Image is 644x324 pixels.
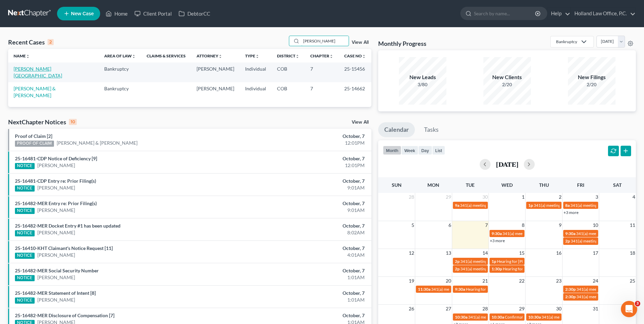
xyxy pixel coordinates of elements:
[445,249,452,257] span: 13
[15,298,35,304] div: NOTICE
[399,81,446,88] div: 3/80
[455,287,465,292] span: 9:30a
[253,200,365,207] div: October, 7
[448,221,452,229] span: 6
[8,118,77,126] div: NextChapter Notices
[8,38,54,46] div: Recent Cases
[555,277,562,285] span: 23
[518,249,525,257] span: 15
[577,182,584,188] span: Fri
[521,221,525,229] span: 8
[629,277,636,285] span: 25
[253,290,365,296] div: October, 7
[518,277,525,285] span: 22
[240,82,272,102] td: Individual
[466,182,475,188] span: Tue
[305,62,339,82] td: 7
[558,193,562,201] span: 2
[571,7,636,20] a: Holland Law Office, P.C.
[392,182,402,188] span: Sun
[408,193,415,201] span: 28
[629,221,636,229] span: 11
[305,82,339,102] td: 7
[568,81,615,88] div: 2/20
[15,178,96,184] a: 25-16481-CDP Entry re: Prior Filing(s)
[15,133,52,139] a: Proof of Claim [2]
[15,290,96,296] a: 25-16482-MER Statement of Intent [8]
[253,229,365,236] div: 8:02AM
[635,301,640,306] span: 3
[48,39,54,45] div: 2
[496,161,518,168] h2: [DATE]
[218,54,222,58] i: unfold_more
[245,53,259,58] a: Typeunfold_more
[539,182,549,188] span: Thu
[555,249,562,257] span: 16
[253,140,365,146] div: 12:01PM
[329,54,333,58] i: unfold_more
[15,185,35,192] div: NOTICE
[595,193,599,201] span: 3
[613,182,622,188] span: Sat
[431,287,497,292] span: 341(a) meeting for [PERSON_NAME]
[497,259,586,264] span: Hearing for [PERSON_NAME] & [PERSON_NAME]
[37,162,75,169] a: [PERSON_NAME]
[378,39,426,48] h3: Monthly Progress
[15,268,99,273] a: 25-16482-MER Social Security Number
[14,86,56,98] a: [PERSON_NAME] & [PERSON_NAME]
[57,140,137,146] a: [PERSON_NAME] & [PERSON_NAME]
[565,238,570,244] span: 2p
[15,245,113,251] a: 25-16410-KHT Claimant's Notice Request [11]
[71,11,94,16] span: New Case
[99,82,141,102] td: Bankruptcy
[629,249,636,257] span: 18
[14,66,62,78] a: [PERSON_NAME][GEOGRAPHIC_DATA]
[253,162,365,169] div: 12:01PM
[255,54,259,58] i: unfold_more
[460,266,526,271] span: 341(a) meeting for [PERSON_NAME]
[568,73,615,81] div: New Filings
[102,7,131,20] a: Home
[253,245,365,252] div: October, 7
[548,7,570,20] a: Help
[253,274,365,281] div: 1:01AM
[565,287,576,292] span: 2:30p
[592,305,599,313] span: 31
[468,314,534,320] span: 341(a) meeting for [PERSON_NAME]
[344,53,366,58] a: Case Nounfold_more
[99,62,141,82] td: Bankruptcy
[502,231,568,236] span: 341(a) meeting for [PERSON_NAME]
[482,305,489,313] span: 28
[576,231,642,236] span: 341(a) meeting for [PERSON_NAME]
[445,305,452,313] span: 27
[492,231,502,236] span: 9:30a
[555,305,562,313] span: 30
[411,221,415,229] span: 5
[490,238,505,243] a: +3 more
[131,7,175,20] a: Client Portal
[445,193,452,201] span: 29
[253,155,365,162] div: October, 7
[15,230,35,236] div: NOTICE
[460,203,526,208] span: 341(a) meeting for [PERSON_NAME]
[378,122,415,137] a: Calendar
[104,53,136,58] a: Area of Lawunfold_more
[492,266,502,271] span: 1:30p
[399,73,446,81] div: New Leads
[541,314,643,320] span: 341(a) meeting for [PERSON_NAME] & [PERSON_NAME]
[15,275,35,281] div: NOTICE
[592,277,599,285] span: 24
[455,314,467,320] span: 10:30a
[362,54,366,58] i: unfold_more
[432,146,445,155] button: list
[565,231,575,236] span: 9:30a
[253,184,365,191] div: 9:01AM
[482,249,489,257] span: 14
[592,249,599,257] span: 17
[483,81,531,88] div: 2/20
[418,122,445,137] a: Tasks
[383,146,401,155] button: month
[408,305,415,313] span: 26
[558,221,562,229] span: 9
[37,207,75,214] a: [PERSON_NAME]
